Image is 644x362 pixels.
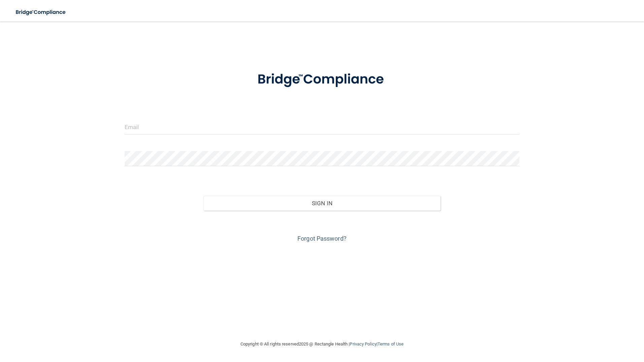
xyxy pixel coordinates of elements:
[10,5,72,19] img: bridge_compliance_login_screen.278c3ca4.svg
[244,62,400,97] img: bridge_compliance_login_screen.278c3ca4.svg
[350,341,376,346] a: Privacy Policy
[297,235,347,242] a: Forgot Password?
[203,196,441,211] button: Sign In
[125,119,520,134] input: Email
[199,333,445,355] div: Copyright © All rights reserved 2025 @ Rectangle Health | |
[378,341,404,346] a: Terms of Use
